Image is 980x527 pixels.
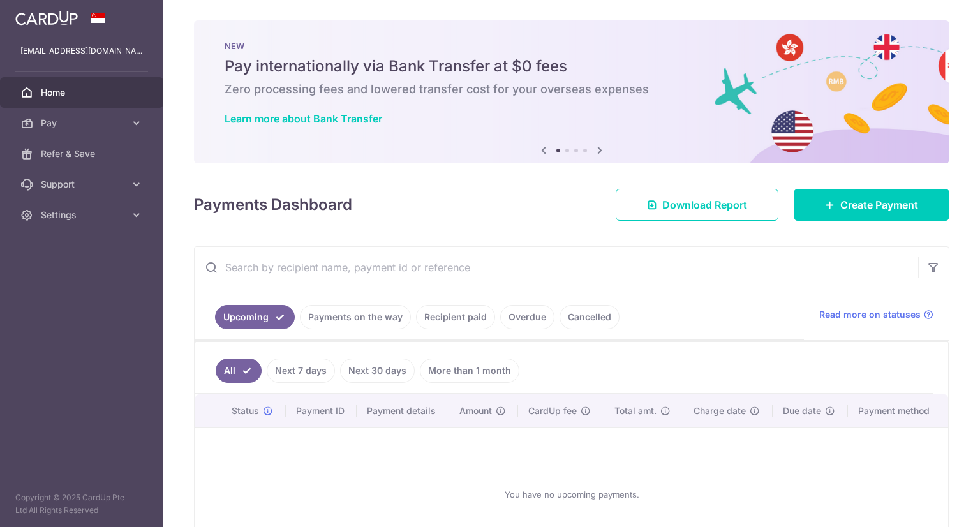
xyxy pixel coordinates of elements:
[41,209,125,221] span: Settings
[267,359,335,383] a: Next 7 days
[459,405,492,417] span: Amount
[41,117,125,130] span: Pay
[528,405,577,417] span: CardUp fee
[416,305,495,329] a: Recipient paid
[15,10,78,26] img: CardUp
[616,189,778,221] a: Download Report
[225,41,919,51] p: NEW
[194,193,352,216] h4: Payments Dashboard
[215,305,295,329] a: Upcoming
[662,197,747,212] span: Download Report
[819,308,933,321] a: Read more on statuses
[560,305,620,329] a: Cancelled
[819,308,921,321] span: Read more on statuses
[340,359,415,383] a: Next 30 days
[225,56,919,77] h5: Pay internationally via Bank Transfer at $0 fees
[357,394,449,427] th: Payment details
[195,247,918,288] input: Search by recipient name, payment id or reference
[694,405,746,417] span: Charge date
[225,112,382,125] a: Learn more about Bank Transfer
[41,147,125,160] span: Refer & Save
[500,305,554,329] a: Overdue
[41,178,125,191] span: Support
[614,405,657,417] span: Total amt.
[848,394,948,427] th: Payment method
[225,82,919,97] h6: Zero processing fees and lowered transfer cost for your overseas expenses
[783,405,821,417] span: Due date
[420,359,519,383] a: More than 1 month
[840,197,918,212] span: Create Payment
[794,189,949,221] a: Create Payment
[216,359,262,383] a: All
[232,405,259,417] span: Status
[194,20,949,163] img: Bank transfer banner
[41,86,125,99] span: Home
[286,394,357,427] th: Payment ID
[20,45,143,57] p: [EMAIL_ADDRESS][DOMAIN_NAME]
[300,305,411,329] a: Payments on the way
